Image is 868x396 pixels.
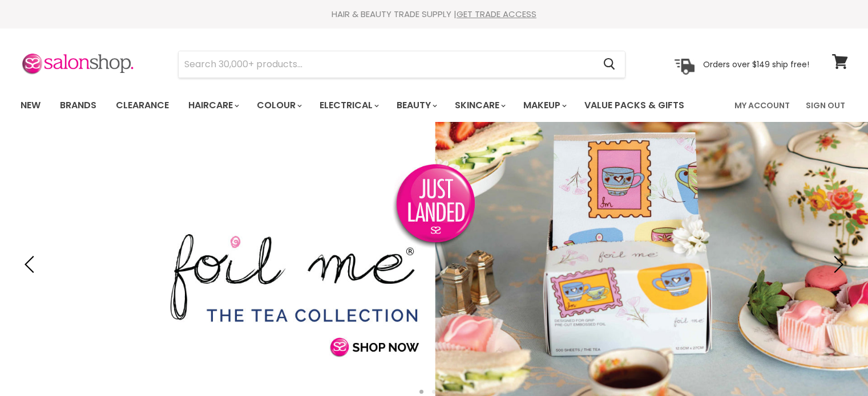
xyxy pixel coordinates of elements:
[6,9,862,20] div: HAIR & BEAUTY TRADE SUPPLY |
[12,89,710,122] ul: Main menu
[728,93,797,117] a: My Account
[311,93,386,117] a: Electrical
[6,89,862,122] nav: Main
[457,8,536,20] a: GET TRADE ACCESS
[595,51,625,77] button: Search
[811,342,857,385] iframe: Gorgias live chat messenger
[20,253,43,276] button: Previous
[51,93,105,117] a: Brands
[825,253,848,276] button: Next
[248,93,309,117] a: Colour
[107,93,177,117] a: Clearance
[432,390,436,394] li: Page dot 2
[180,93,246,117] a: Haircare
[446,93,512,117] a: Skincare
[12,93,49,117] a: New
[515,93,574,117] a: Makeup
[703,59,809,69] p: Orders over $149 ship free!
[419,390,423,394] li: Page dot 1
[178,51,625,78] form: Product
[576,93,693,117] a: Value Packs & Gifts
[445,390,449,394] li: Page dot 3
[799,93,852,117] a: Sign Out
[388,93,444,117] a: Beauty
[179,51,595,77] input: Search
